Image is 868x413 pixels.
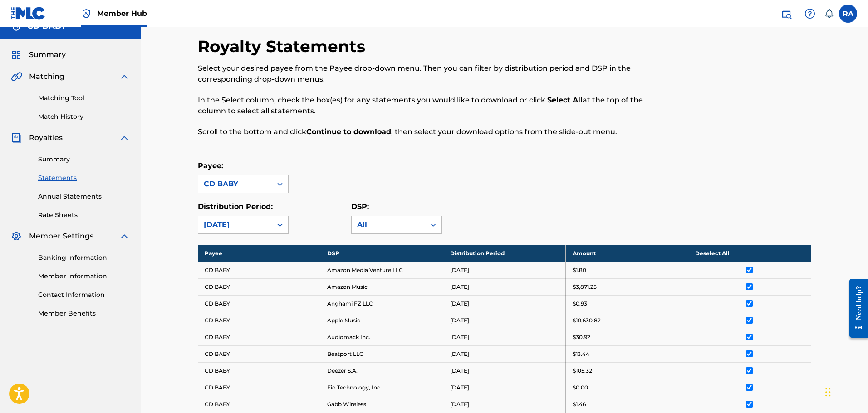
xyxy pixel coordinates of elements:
th: Payee [198,245,320,262]
td: Fio Technology, Inc [320,379,443,396]
span: Member Hub [97,8,147,19]
td: CD BABY [198,262,320,278]
td: Amazon Media Venture LLC [320,262,443,278]
td: CD BABY [198,329,320,345]
span: Matching [29,71,64,82]
td: [DATE] [443,312,565,329]
p: Scroll to the bottom and click , then select your download options from the slide-out menu. [198,126,670,137]
img: Matching [11,71,22,82]
img: MLC Logo [11,7,46,20]
td: CD BABY [198,396,320,413]
img: Royalties [11,132,22,143]
img: Summary [11,49,22,60]
p: $0.00 [573,384,588,392]
th: Distribution Period [443,245,565,262]
label: Payee: [198,161,223,170]
div: Notifications [824,9,834,18]
p: $0.93 [573,300,587,308]
td: Amazon Music [320,278,443,295]
a: Member Benefits [38,309,130,318]
div: Help [801,5,819,23]
div: All [357,219,420,230]
img: expand [119,71,130,82]
td: CD BABY [198,312,320,329]
a: SummarySummary [11,49,66,60]
td: CD BABY [198,362,320,379]
td: CD BABY [198,345,320,362]
iframe: Chat Widget [823,369,868,413]
td: Gabb Wireless [320,396,443,413]
td: [DATE] [443,329,565,345]
td: [DATE] [443,396,565,413]
span: Member Settings [29,231,93,242]
th: Deselect All [688,245,811,262]
td: Beatport LLC [320,345,443,362]
img: Top Rightsholder [81,8,92,19]
td: [DATE] [443,345,565,362]
p: $1.80 [573,266,586,274]
p: $13.44 [573,350,589,358]
label: DSP: [351,202,369,211]
span: Royalties [29,132,63,143]
a: Summary [38,155,130,164]
div: [DATE] [204,219,266,230]
p: $30.92 [573,333,590,341]
img: Member Settings [11,231,22,242]
a: Annual Statements [38,192,130,201]
td: [DATE] [443,262,565,278]
a: Statements [38,173,130,183]
img: expand [119,132,130,143]
td: CD BABY [198,278,320,295]
div: CD BABY [204,179,266,189]
img: search [781,8,792,19]
p: In the Select column, check the box(es) for any statements you would like to download or click at... [198,95,670,117]
a: Banking Information [38,253,130,262]
a: Matching Tool [38,93,130,103]
th: Amount [565,245,688,262]
td: Deezer S.A. [320,362,443,379]
div: User Menu [839,5,857,23]
a: Contact Information [38,290,130,300]
td: Audiomack Inc. [320,329,443,345]
td: CD BABY [198,379,320,396]
strong: Continue to download [306,127,391,136]
img: help [804,8,815,19]
td: CD BABY [198,295,320,312]
td: Anghami FZ LLC [320,295,443,312]
th: DSP [320,245,443,262]
div: Drag [825,379,831,406]
a: Public Search [777,5,795,23]
td: [DATE] [443,362,565,379]
p: $1.46 [573,400,586,408]
p: $10,630.82 [573,316,601,325]
a: Rate Sheets [38,210,130,220]
td: Apple Music [320,312,443,329]
a: Member Information [38,272,130,281]
span: Summary [29,49,66,60]
h2: Royalty Statements [198,36,370,57]
td: [DATE] [443,295,565,312]
td: [DATE] [443,379,565,396]
iframe: Resource Center [843,272,868,345]
strong: Select All [547,96,583,104]
a: Match History [38,112,130,121]
img: expand [119,231,130,242]
p: $3,871.25 [573,283,597,291]
td: [DATE] [443,278,565,295]
p: Select your desired payee from the Payee drop-down menu. Then you can filter by distribution peri... [198,63,670,85]
p: $105.32 [573,367,592,375]
label: Distribution Period: [198,202,273,211]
